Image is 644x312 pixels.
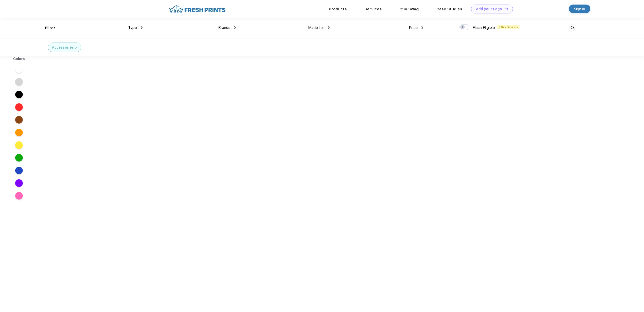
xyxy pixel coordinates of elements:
[128,25,137,30] span: Type
[141,26,143,29] img: dropdown.png
[574,6,585,12] div: Sign in
[328,26,330,29] img: dropdown.png
[473,25,495,30] span: Flash Eligible
[409,25,418,30] span: Price
[421,26,423,29] img: dropdown.png
[9,56,29,62] div: Colors
[569,5,590,13] a: Sign in
[329,7,347,11] a: Products
[308,25,324,30] span: Made for
[75,47,77,49] img: filter_cancel.svg
[234,26,236,29] img: dropdown.png
[476,7,502,11] div: Add your Logo
[45,25,55,31] div: Filter
[568,24,577,32] img: desktop_search.svg
[52,45,74,50] div: Accessories
[505,7,508,10] img: DT
[168,5,227,13] img: fo%20logo%202.webp
[218,25,230,30] span: Brands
